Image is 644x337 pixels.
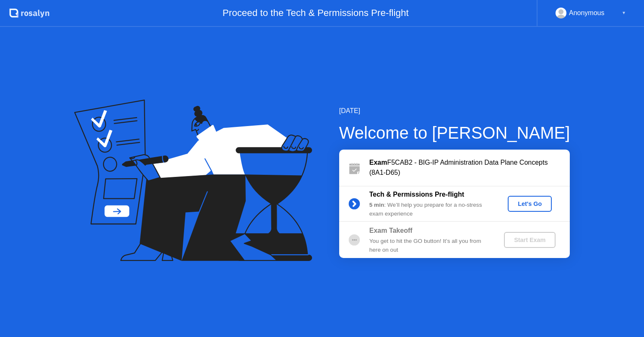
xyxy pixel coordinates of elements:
div: [DATE] [339,106,570,116]
div: Anonymous [569,8,605,18]
div: You get to hit the GO button! It’s all you from here on out [369,237,490,254]
b: Tech & Permissions Pre-flight [369,191,464,198]
div: Start Exam [507,237,552,243]
b: Exam [369,159,387,166]
div: Welcome to [PERSON_NAME] [339,120,570,145]
button: Start Exam [504,232,556,248]
button: Let's Go [508,196,552,212]
div: ▼ [622,8,626,18]
div: F5CAB2 - BIG-IP Administration Data Plane Concepts (8A1-D65) [369,158,570,178]
b: Exam Takeoff [369,227,413,234]
div: Let's Go [511,200,548,207]
b: 5 min [369,202,384,208]
div: : We’ll help you prepare for a no-stress exam experience [369,201,490,218]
